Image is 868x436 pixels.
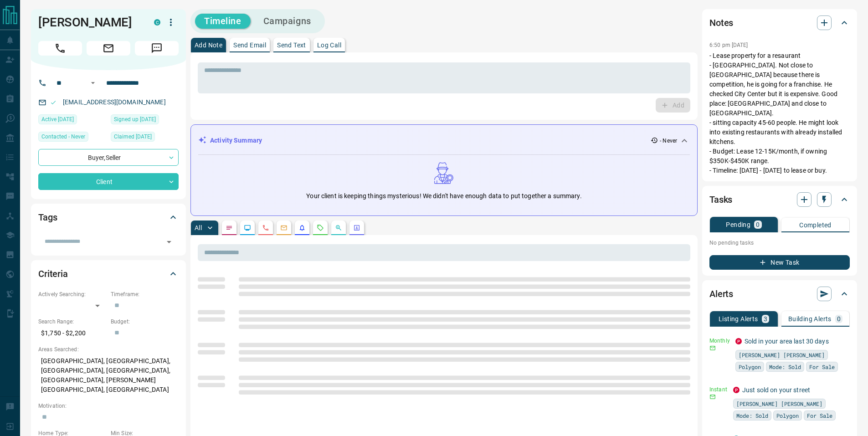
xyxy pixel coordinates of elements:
p: Log Call [317,42,341,48]
p: Areas Searched: [38,345,179,354]
div: Client [38,173,179,190]
button: New Task [709,255,850,270]
h2: Notes [709,15,733,30]
p: Pending [726,221,750,228]
div: Activity Summary- Never [198,132,690,149]
p: $1,750 - $2,200 [38,326,106,341]
p: 3 [764,316,767,322]
div: Notes [709,12,850,34]
span: Polygon [776,411,799,420]
div: Criteria [38,263,179,285]
svg: Emails [280,224,288,231]
div: Buyer , Seller [38,149,179,166]
p: Building Alerts [788,316,832,322]
p: Listing Alerts [719,316,758,322]
svg: Requests [317,224,324,231]
p: 0 [837,316,841,322]
p: Actively Searching: [38,290,106,298]
div: property.ca [735,338,742,344]
span: For Sale [809,362,835,371]
svg: Email Valid [50,99,56,106]
svg: Agent Actions [353,224,360,231]
p: [GEOGRAPHIC_DATA], [GEOGRAPHIC_DATA], [GEOGRAPHIC_DATA], [GEOGRAPHIC_DATA], [GEOGRAPHIC_DATA], [P... [38,354,179,397]
span: Mode: Sold [736,411,768,420]
svg: Email [709,394,716,400]
div: Thu May 01 2025 [38,114,106,127]
svg: Listing Alerts [298,224,306,231]
div: Thu Apr 28 2022 [111,132,179,144]
svg: Email [709,345,716,351]
span: [PERSON_NAME] [PERSON_NAME] [736,399,822,408]
div: Wed Jul 07 2021 [111,114,179,127]
h1: [PERSON_NAME] [38,15,140,30]
button: Timeline [195,14,251,29]
p: - Never [660,137,677,145]
a: [EMAIL_ADDRESS][DOMAIN_NAME] [63,98,166,106]
h2: Criteria [38,267,68,281]
p: Activity Summary [210,136,262,145]
span: Email [87,41,130,56]
h2: Tasks [709,192,732,207]
svg: Notes [226,224,233,231]
p: Add Note [195,42,222,48]
p: - Lease property for a resaurant - [GEOGRAPHIC_DATA]. Not close to [GEOGRAPHIC_DATA] because ther... [709,51,850,175]
p: Your client is keeping things mysterious! We didn't have enough data to put together a summary. [306,191,581,201]
p: All [195,225,202,231]
p: Instant [709,385,728,394]
h2: Alerts [709,287,733,301]
button: Open [87,77,98,88]
button: Campaigns [254,14,320,29]
span: Message [135,41,179,56]
p: Motivation: [38,402,179,410]
div: Tags [38,206,179,228]
div: condos.ca [154,19,160,26]
p: Timeframe: [111,290,179,298]
div: Alerts [709,283,850,305]
span: Contacted - Never [41,132,85,141]
svg: Calls [262,224,269,231]
div: Tasks [709,189,850,210]
p: Monthly [709,337,730,345]
p: Search Range: [38,318,106,326]
span: Call [38,41,82,56]
span: Claimed [DATE] [114,132,152,141]
p: 6:50 pm [DATE] [709,42,748,48]
span: Polygon [739,362,761,371]
p: Send Email [233,42,266,48]
p: Send Text [277,42,306,48]
svg: Lead Browsing Activity [244,224,251,231]
h2: Tags [38,210,57,225]
p: 0 [756,221,760,228]
p: No pending tasks [709,236,850,250]
button: Open [163,236,175,248]
span: Mode: Sold [769,362,801,371]
div: property.ca [733,387,740,393]
span: [PERSON_NAME] [PERSON_NAME] [739,350,825,359]
a: Sold in your area last 30 days [745,338,829,345]
span: For Sale [807,411,832,420]
p: Budget: [111,318,179,326]
p: Completed [799,222,832,228]
svg: Opportunities [335,224,342,231]
span: Signed up [DATE] [114,115,156,124]
span: Active [DATE] [41,115,74,124]
a: Just sold on your street [742,386,810,394]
